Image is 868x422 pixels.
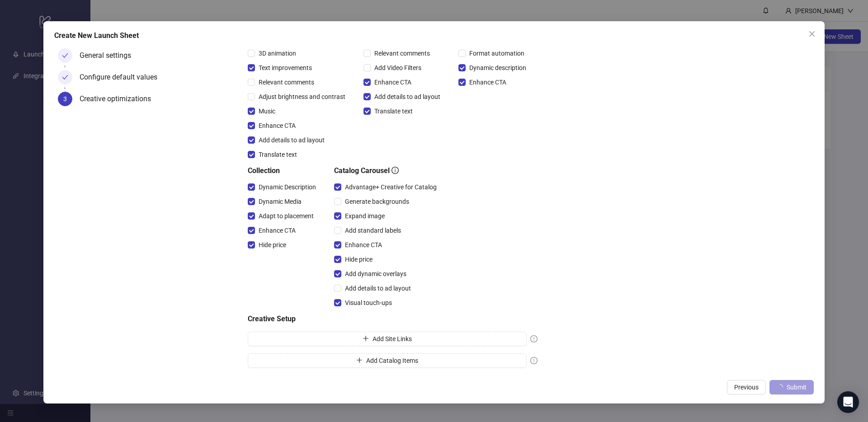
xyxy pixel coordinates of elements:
[62,74,68,80] span: check
[255,121,299,131] span: Enhance CTA
[530,335,538,342] span: exclamation-circle
[787,384,807,391] span: Submit
[255,240,290,250] span: Hide price
[62,52,68,59] span: check
[371,48,434,58] span: Relevant comments
[255,197,305,206] span: Dynamic Media
[255,211,317,221] span: Adapt to placement
[837,391,859,413] div: Open Intercom Messenger
[373,335,412,342] span: Add Site Links
[341,225,405,235] span: Add standard labels
[80,70,165,84] div: Configure default values
[255,77,318,87] span: Relevant comments
[341,298,396,308] span: Visual touch-ups
[255,106,279,116] span: Music
[356,357,363,363] span: plus
[341,197,413,206] span: Generate backgrounds
[466,48,528,58] span: Format automation
[80,92,158,106] div: Creative optimizations
[255,48,300,58] span: 3D animation
[363,335,369,342] span: plus
[248,332,527,346] button: Add Site Links
[769,380,814,394] button: Submit
[466,77,510,87] span: Enhance CTA
[255,63,316,73] span: Text improvements
[248,353,527,368] button: Add Catalog Items
[341,283,415,293] span: Add details to ad layout
[366,357,418,364] span: Add Catalog Items
[63,95,67,103] span: 3
[341,254,376,264] span: Hide price
[255,150,301,159] span: Translate text
[775,383,784,392] span: loading
[248,314,538,324] h5: Creative Setup
[727,380,766,394] button: Previous
[54,30,814,41] div: Create New Launch Sheet
[248,165,320,176] h5: Collection
[80,48,138,63] div: General settings
[805,27,819,41] button: Close
[255,182,320,192] span: Dynamic Description
[371,106,416,116] span: Translate text
[255,135,328,145] span: Add details to ad layout
[334,165,440,176] h5: Catalog Carousel
[466,63,530,73] span: Dynamic description
[341,240,386,250] span: Enhance CTA
[255,225,299,235] span: Enhance CTA
[341,269,410,279] span: Add dynamic overlays
[734,384,759,391] span: Previous
[371,92,444,102] span: Add details to ad layout
[392,167,399,174] span: info-circle
[341,182,440,192] span: Advantage+ Creative for Catalog
[371,77,415,87] span: Enhance CTA
[530,357,538,364] span: exclamation-circle
[808,30,816,38] span: close
[255,92,349,102] span: Adjust brightness and contrast
[371,63,425,73] span: Add Video Filters
[341,211,388,221] span: Expand image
